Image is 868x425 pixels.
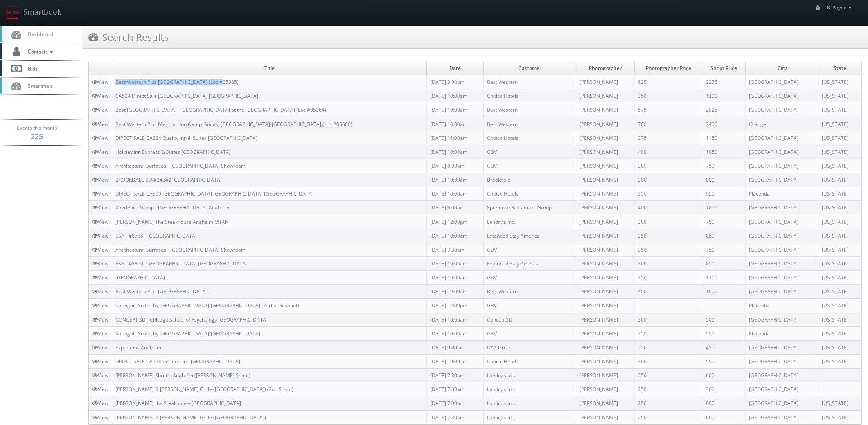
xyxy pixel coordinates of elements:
td: [DATE] 10:00am [426,89,483,103]
td: [PERSON_NAME] [576,103,635,117]
td: State [818,61,861,75]
td: [GEOGRAPHIC_DATA] [746,354,818,368]
td: [DATE] 10:00am [426,256,483,270]
a: View [92,135,108,142]
td: [GEOGRAPHIC_DATA] [746,75,818,89]
td: 600 [702,410,746,424]
td: [GEOGRAPHIC_DATA] [746,382,818,396]
td: Photographer Price [635,61,702,75]
td: [GEOGRAPHIC_DATA] [746,145,818,159]
td: [GEOGRAPHIC_DATA] [746,131,818,145]
td: 250 [635,382,702,396]
td: [US_STATE] [818,215,861,229]
td: [PERSON_NAME] [576,187,635,201]
a: [PERSON_NAME] The Steakhouse Anaheim MTAN [115,218,229,225]
td: [DATE] 7:30am [426,243,483,256]
td: 750 [702,215,746,229]
a: View [92,386,108,393]
td: [GEOGRAPHIC_DATA] [746,271,818,285]
a: View [92,190,108,197]
td: 575 [635,103,702,117]
a: Best [GEOGRAPHIC_DATA] - [GEOGRAPHIC_DATA] at the [GEOGRAPHIC_DATA] (Loc #05364) [115,106,326,113]
td: [PERSON_NAME] [576,256,635,270]
td: [DATE] 9:00am [426,340,483,354]
a: View [92,121,108,128]
td: 350 [635,271,702,285]
td: 700 [635,117,702,131]
td: 750 [702,243,746,256]
td: GBV [484,299,576,313]
a: CA524 Direct Sale [GEOGRAPHIC_DATA] [GEOGRAPHIC_DATA] [115,92,258,99]
td: Date [426,61,483,75]
a: View [92,344,108,351]
td: [US_STATE] [818,117,861,131]
td: [PERSON_NAME] [576,326,635,340]
td: GBV [484,271,576,285]
td: [GEOGRAPHIC_DATA] [746,410,818,424]
td: 300 [635,215,702,229]
td: [GEOGRAPHIC_DATA] [746,369,818,382]
a: Experimac Anaheim [115,344,161,351]
td: [DATE] 11:00am [426,131,483,145]
td: [DATE] 10:00am [426,103,483,117]
td: [US_STATE] [818,75,861,89]
a: View [92,162,108,169]
span: Events this month [17,124,57,132]
a: Holiday Inn Express & Suites [GEOGRAPHIC_DATA] [115,148,231,155]
td: [DATE] 6:00am [426,201,483,215]
a: View [92,302,108,309]
td: Photographer [576,61,635,75]
td: [US_STATE] [818,201,861,215]
td: [DATE] 10:00am [426,187,483,201]
td: [GEOGRAPHIC_DATA] [746,396,818,410]
td: 600 [702,369,746,382]
td: Orange [746,117,818,131]
td: [US_STATE] [818,326,861,340]
td: [US_STATE] [818,229,861,243]
a: ESA - #8738 - [GEOGRAPHIC_DATA] [115,232,197,239]
td: 300 [635,354,702,368]
td: Brookdale [484,173,576,187]
td: 300 [702,382,746,396]
td: Landry's Inc. [484,410,576,424]
td: 450 [702,340,746,354]
a: Best Western Plus Meridian Inn &amp; Suites, [GEOGRAPHIC_DATA]-[GEOGRAPHIC_DATA] (Loc #05686) [115,121,352,128]
td: 300 [635,313,702,326]
td: 2275 [702,75,746,89]
td: [US_STATE] [818,396,861,410]
td: Choice Hotels [484,187,576,201]
td: [PERSON_NAME] [576,117,635,131]
td: [DATE] 12:00pm [426,215,483,229]
td: Best Western [484,75,576,89]
span: Contacts [24,48,55,55]
td: [DATE] 10:00am [426,285,483,299]
a: DIRECT SALE CA524 Comfort Inn [GEOGRAPHIC_DATA] [115,358,240,365]
td: [US_STATE] [818,187,861,201]
td: [US_STATE] [818,256,861,270]
td: Landry's Inc. [484,369,576,382]
a: View [92,274,108,281]
td: [US_STATE] [818,340,861,354]
a: View [92,330,108,337]
a: View [92,106,108,113]
td: [US_STATE] [818,271,861,285]
a: Springhill Suites by [GEOGRAPHIC_DATA]/[GEOGRAPHIC_DATA] (Partial Reshoot) [115,302,299,309]
td: [GEOGRAPHIC_DATA] [746,173,818,187]
td: [PERSON_NAME] [576,285,635,299]
td: [US_STATE] [818,173,861,187]
td: Placentia [746,299,818,313]
a: View [92,400,108,407]
a: View [92,358,108,365]
td: 950 [702,354,746,368]
a: Architectural Surfaces - [GEOGRAPHIC_DATA] Showroom [115,162,246,169]
td: [DATE] 12:00pm [426,299,483,313]
td: Landry's Inc. [484,396,576,410]
td: Choice Hotels [484,354,576,368]
td: [GEOGRAPHIC_DATA] [746,215,818,229]
td: 300 [635,173,702,187]
a: CONCEPT 3D - Chicago School of Psychology [GEOGRAPHIC_DATA] [115,316,268,323]
td: [US_STATE] [818,145,861,159]
td: 350 [635,89,702,103]
td: [DATE] 10:00am [426,117,483,131]
span: Smartmap [24,82,52,89]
